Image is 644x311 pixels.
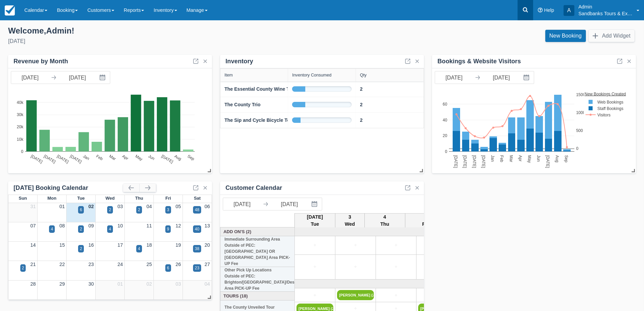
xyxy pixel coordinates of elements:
a: 18 [146,242,152,248]
a: 22 [59,262,65,267]
div: Revenue by Month [14,58,68,65]
div: 2 [109,207,111,213]
th: Immediate Surrounding Area Outside of PEC: [GEOGRAPHIC_DATA] OR [GEOGRAPHIC_DATA] Area PICK-UP Fee [220,236,295,267]
div: 3 [167,207,169,213]
a: The Sip and Cycle Bicycle Tour [224,117,294,124]
div: 38 [195,246,199,252]
a: + [378,242,414,249]
input: Start Date [11,71,49,84]
input: End Date [270,198,308,210]
a: 30 [89,281,94,287]
a: 29 [59,281,65,287]
strong: 2 [360,117,363,123]
a: + [378,263,414,271]
a: 15 [59,242,65,248]
div: 9 [167,226,169,232]
a: + [296,292,333,299]
a: 28 [30,281,36,287]
a: + [296,263,333,271]
a: 03 [175,281,181,287]
div: 4 [109,226,111,232]
text: New Bookings Created [585,91,626,96]
a: 14 [30,242,36,248]
div: 4 [51,226,53,232]
a: New Booking [545,30,586,42]
a: 10 [117,223,123,228]
strong: 2 [360,86,363,92]
div: Item [224,73,233,77]
a: 25 [146,262,152,267]
a: + [337,263,374,271]
strong: The County Trio [224,102,261,107]
a: The County Trio [224,101,261,108]
div: Inventory Consumed [292,73,331,77]
a: 04 [146,204,152,209]
p: Admin [578,3,633,10]
span: Thu [135,196,143,201]
a: 01 [59,204,65,209]
a: 04 [205,281,210,287]
button: Interact with the calendar and add the check-in date for your trip. [520,71,534,84]
div: A [564,5,574,16]
div: 2 [80,226,82,232]
a: + [418,292,455,299]
a: + [337,242,374,249]
span: Mon [47,196,56,201]
a: 17 [117,242,123,248]
div: Inventory [225,58,253,65]
input: End Date [482,71,520,84]
div: 2 [80,246,82,252]
a: Tours (18) [222,293,293,299]
th: Other Pick Up Locations Outside of PEC: Brighton/[GEOGRAPHIC_DATA]/Deseronto/[GEOGRAPHIC_DATA] Ar... [220,267,295,292]
a: 19 [175,242,181,248]
span: Help [544,7,554,13]
div: 2 [22,265,24,271]
strong: 2 [360,102,363,107]
input: Start Date [223,198,261,210]
a: 01 [117,281,123,287]
a: + [418,263,455,271]
th: 3 Wed [335,213,365,228]
a: Add On's (2) [222,228,293,235]
button: Add Widget [589,30,635,42]
div: 2 [138,207,140,213]
a: 16 [89,242,94,248]
a: 27 [205,262,210,267]
a: 21 [30,262,36,267]
div: Qty [360,73,367,77]
a: 13 [205,223,210,228]
span: Wed [105,196,115,201]
th: [DATE] Tue [295,213,335,228]
input: End Date [58,71,96,84]
span: Sun [19,196,27,201]
a: 31 [30,204,36,209]
div: 6 [167,265,169,271]
div: Welcome , Admin ! [8,26,317,36]
a: + [418,242,455,249]
a: 02 [89,204,94,209]
div: 40 [195,226,199,232]
th: 4 Thu [364,213,405,228]
a: 20 [205,242,210,248]
a: 26 [175,262,181,267]
a: 02 [146,281,152,287]
a: 09 [89,223,94,228]
a: [PERSON_NAME] (2) [337,290,374,300]
a: 2 [360,86,363,93]
input: Start Date [435,71,473,84]
span: Fri [165,196,171,201]
button: Interact with the calendar and add the check-in date for your trip. [96,71,110,84]
a: 2 [360,117,363,124]
a: 11 [146,223,152,228]
a: + [378,292,414,299]
i: Help [538,8,543,13]
strong: The Essential County Wine Tour [224,86,297,92]
a: 05 [175,204,181,209]
strong: The Sip and Cycle Bicycle Tour [224,117,294,123]
div: [DATE] [8,37,317,45]
div: 23 [195,265,199,271]
a: 24 [117,262,123,267]
button: Interact with the calendar and add the check-in date for your trip. [308,198,322,210]
div: 48 [195,207,199,213]
div: 6 [80,207,82,213]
